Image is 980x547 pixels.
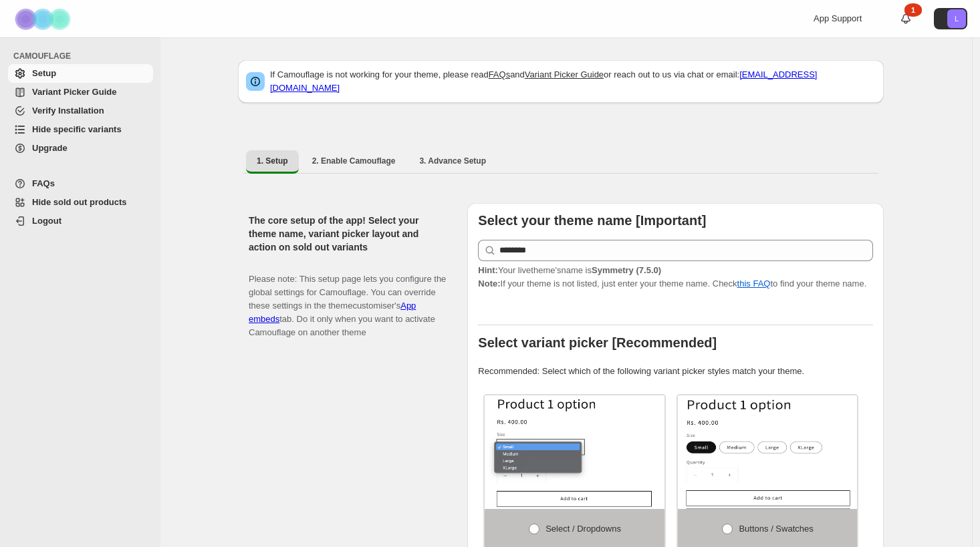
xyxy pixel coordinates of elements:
b: Select your theme name [Important] [478,213,706,228]
span: Select / Dropdowns [545,524,621,534]
div: 1 [904,3,922,17]
strong: Hint: [478,265,498,275]
span: Hide sold out products [32,197,127,207]
p: If Camouflage is not working for your theme, please read and or reach out to us via chat or email: [270,68,876,95]
p: Please note: This setup page lets you configure the global settings for Camouflage. You can overr... [249,259,446,339]
a: FAQs [8,174,153,193]
a: FAQs [489,69,511,79]
span: App Support [814,13,862,23]
span: 3. Advance Setup [419,156,486,166]
strong: Symmetry (7.5.0) [592,265,661,275]
a: Upgrade [8,139,153,158]
a: Hide sold out products [8,193,153,212]
span: Your live theme's name is [478,265,661,275]
span: Hide specific variants [32,124,122,134]
span: Buttons / Swatches [739,524,813,534]
img: Buttons / Swatches [678,395,858,509]
span: Upgrade [32,143,68,153]
span: FAQs [32,178,55,188]
p: If your theme is not listed, just enter your theme name. Check to find your theme name. [478,264,873,291]
span: Setup [32,68,56,78]
a: 1 [899,12,912,25]
a: Variant Picker Guide [525,69,604,79]
span: Variant Picker Guide [32,87,116,97]
button: Avatar with initials L [934,8,967,29]
span: CAMOUFLAGE [13,51,154,61]
span: 2. Enable Camouflage [312,156,396,166]
a: Logout [8,212,153,230]
text: L [955,15,959,23]
span: Verify Installation [32,106,104,116]
a: this FAQ [737,279,771,289]
a: Hide specific variants [8,120,153,139]
img: Select / Dropdowns [485,395,664,509]
strong: Note: [478,279,500,289]
span: Logout [32,216,62,226]
a: Verify Installation [8,102,153,120]
b: Select variant picker [Recommended] [478,335,717,350]
span: Avatar with initials L [947,9,966,28]
img: Camouflage [11,1,78,37]
a: Variant Picker Guide [8,83,153,102]
span: 1. Setup [257,156,288,166]
p: Recommended: Select which of the following variant picker styles match your theme. [478,365,873,378]
a: Setup [8,64,153,83]
h2: The core setup of the app! Select your theme name, variant picker layout and action on sold out v... [249,214,446,254]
